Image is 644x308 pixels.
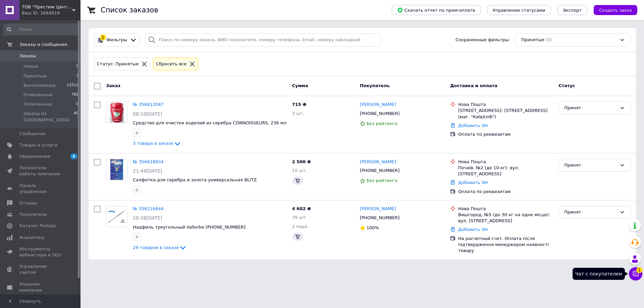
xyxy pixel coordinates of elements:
[19,165,62,177] span: Показатели работы компании
[22,4,72,10] span: ТОВ "Престиж Центр ВК"
[458,108,553,120] div: [STREET_ADDRESS]: [STREET_ADDRESS] (маг. "КиївХліб")
[3,23,79,36] input: Поиск
[360,206,396,212] a: [PERSON_NAME]
[455,37,510,43] span: Сохраненные фильтры:
[458,206,553,212] div: Нова Пошта
[101,6,158,14] h1: Список заказов
[458,227,488,232] a: Добавить ЭН
[599,8,632,13] span: Создать заказ
[145,34,381,47] input: Поиск по номеру заказа, ФИО покупателя, номеру телефона, Email, номеру накладной
[521,37,544,43] span: Принятые
[133,168,162,174] span: 21:49[DATE]
[133,245,187,250] a: 29 товаров в заказе
[76,73,78,79] span: 3
[133,245,179,250] span: 29 товаров в заказе
[458,189,553,195] div: Оплата по реквизитам
[292,215,307,220] span: 39 шт.
[487,5,551,15] button: Управление статусами
[564,209,617,216] div: Принят
[106,159,127,180] a: Фото товару
[636,267,642,273] span: 1
[74,111,78,123] span: 40
[360,159,396,165] a: [PERSON_NAME]
[133,111,162,117] span: 08:10[DATE]
[19,153,50,160] span: Уведомления
[19,223,56,229] span: Каталог ProSale
[19,42,67,48] span: Заказы и сообщения
[458,159,553,165] div: Нова Пошта
[22,10,80,16] div: Ваш ID: 1644016
[563,8,582,13] span: Экспорт
[594,5,637,15] button: Создать заказ
[458,165,553,177] div: Почаїв, №2 (до 10 кг): вул. [STREET_ADDRESS]
[458,102,553,108] div: Нова Пошта
[359,166,401,175] div: [PHONE_NUMBER]
[564,162,617,169] div: Принят
[573,268,625,280] div: Чат с покупателем
[23,92,53,98] span: Отмененные
[155,61,188,68] div: Сбросить все
[23,82,56,88] span: Выполненные
[133,141,173,146] span: 3 товара в заказе
[292,111,304,116] span: 3 шт.
[392,5,481,15] button: Скачать отчет по пром-оплате
[133,102,164,107] a: № 356812047
[629,267,642,281] button: Чат с покупателем1
[359,109,401,118] div: [PHONE_NUMBER]
[71,92,78,98] span: 782
[367,121,397,126] span: Без рейтинга
[19,281,62,293] span: Кошелек компании
[493,8,545,13] span: Управление статусами
[360,83,390,88] span: Покупатель
[19,53,36,59] span: Заказы
[360,102,396,108] a: [PERSON_NAME]
[133,225,246,230] span: Надфиль треугольный Vallorbe [PHONE_NUMBER]
[19,211,47,218] span: Покупатели
[557,5,587,15] button: Экспорт
[67,82,78,88] span: 11512
[587,7,637,12] a: Создать заказ
[107,37,127,43] span: Фильтры
[292,102,307,107] span: 715 ₴
[19,235,44,241] span: Аналитика
[359,213,401,222] div: [PHONE_NUMBER]
[23,111,74,123] span: Заказы из [GEOGRAPHIC_DATA]
[23,63,38,69] span: Новые
[564,105,617,112] div: Принят
[133,177,257,182] a: Cалфетка для серебра и золота универсальная BLITZ
[110,102,124,123] img: Фото товару
[110,159,123,180] img: Фото товару
[450,83,497,88] span: Доставка и оплата
[546,37,552,42] span: (3)
[70,153,77,159] span: 4
[106,206,127,227] a: Фото товару
[19,263,62,275] span: Управление сайтом
[292,224,307,229] span: 2 пара
[100,35,106,41] div: 1
[19,183,62,195] span: Панель управления
[558,83,575,88] span: Статус
[19,246,62,258] span: Инструменты вебмастера и SEO
[23,73,47,79] span: Принятые
[23,101,52,107] span: Оплаченные
[133,206,164,211] a: № 356216844
[76,63,78,69] span: 0
[367,225,379,230] span: 100%
[106,206,127,227] img: Фото товару
[133,141,181,146] a: 3 товара в заказе
[367,178,397,183] span: Без рейтинга
[292,168,307,173] span: 10 шт.
[458,123,488,128] a: Добавить ЭН
[292,159,311,164] span: 2 500 ₴
[106,83,120,88] span: Заказ
[133,120,286,125] a: Средство для очистки изделий из серебра CONNOISSEURS, 236 мл
[292,206,311,211] span: 4 602 ₴
[458,180,488,185] a: Добавить ЭН
[292,83,308,88] span: Сумма
[133,159,164,164] a: № 356618834
[96,61,140,68] div: Статус: Принятые
[19,131,46,137] span: Сообщения
[19,200,37,206] span: Отзывы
